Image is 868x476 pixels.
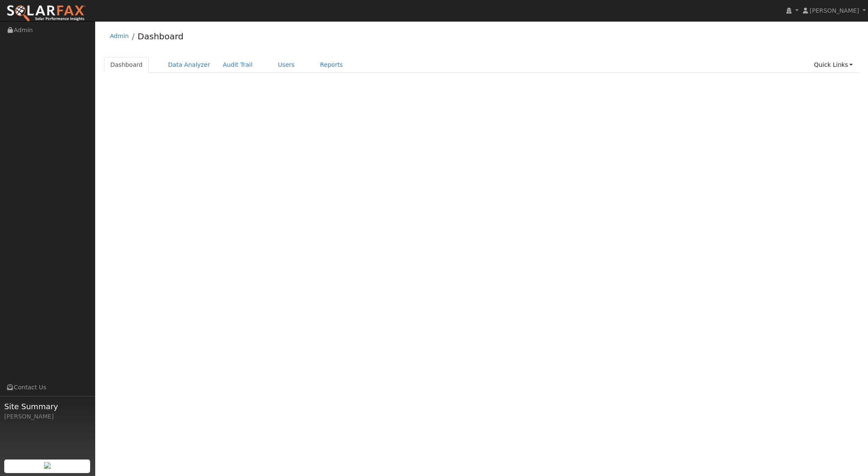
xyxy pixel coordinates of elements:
[4,401,91,412] span: Site Summary
[6,5,86,22] img: SolarFax
[217,57,259,73] a: Audit Trail
[810,7,859,14] span: [PERSON_NAME]
[314,57,349,73] a: Reports
[44,462,51,469] img: retrieve
[137,31,184,41] a: Dashboard
[272,57,301,73] a: Users
[808,57,859,73] a: Quick Links
[162,57,217,73] a: Data Analyzer
[4,412,91,421] div: [PERSON_NAME]
[110,33,129,39] a: Admin
[104,57,149,73] a: Dashboard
